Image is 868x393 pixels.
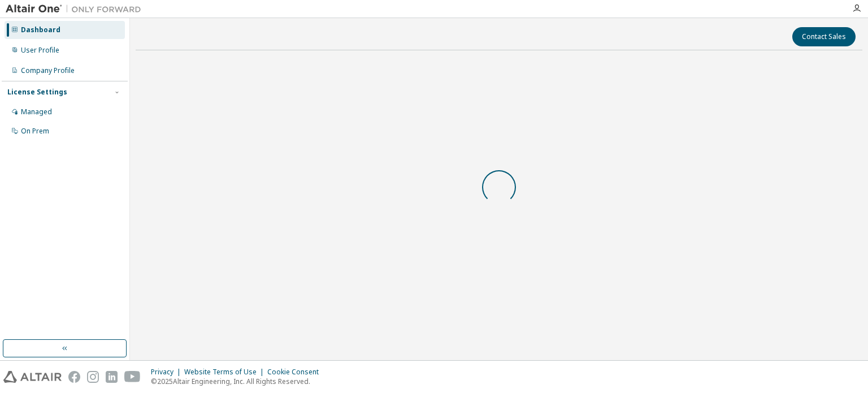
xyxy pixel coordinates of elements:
[7,88,67,97] div: License Settings
[21,107,52,116] div: Managed
[21,46,59,55] div: User Profile
[267,368,325,377] div: Cookie Consent
[184,368,267,377] div: Website Terms of Use
[68,371,80,383] img: facebook.svg
[21,66,75,75] div: Company Profile
[151,368,184,377] div: Privacy
[792,27,856,46] button: Contact Sales
[3,371,62,383] img: altair_logo.svg
[6,3,147,15] img: Altair One
[21,25,60,34] div: Dashboard
[124,371,141,383] img: youtube.svg
[21,127,49,136] div: On Prem
[151,377,325,386] p: © 2025 Altair Engineering, Inc. All Rights Reserved.
[106,371,118,383] img: linkedin.svg
[87,371,99,383] img: instagram.svg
